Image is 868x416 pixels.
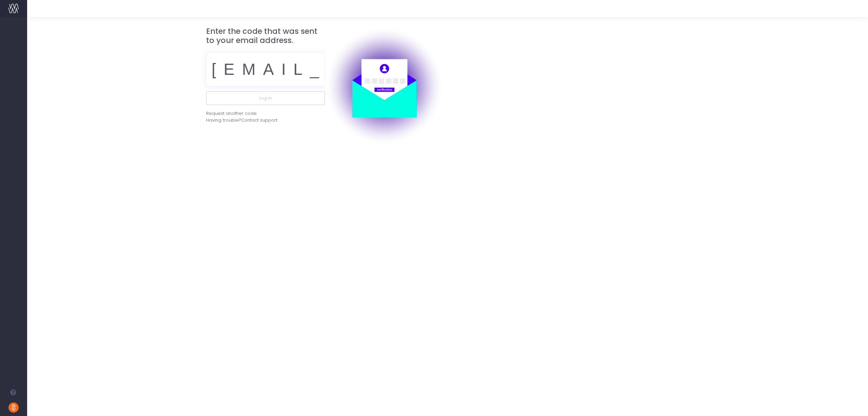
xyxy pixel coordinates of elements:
[206,117,325,124] div: Having trouble?
[206,27,325,45] h3: Enter the code that was sent to your email address.
[206,110,257,117] div: Request another code
[241,117,277,124] span: Contact support
[8,402,19,413] img: images/default_profile_image.png
[325,27,443,145] img: auth.png
[206,91,325,105] button: Log in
